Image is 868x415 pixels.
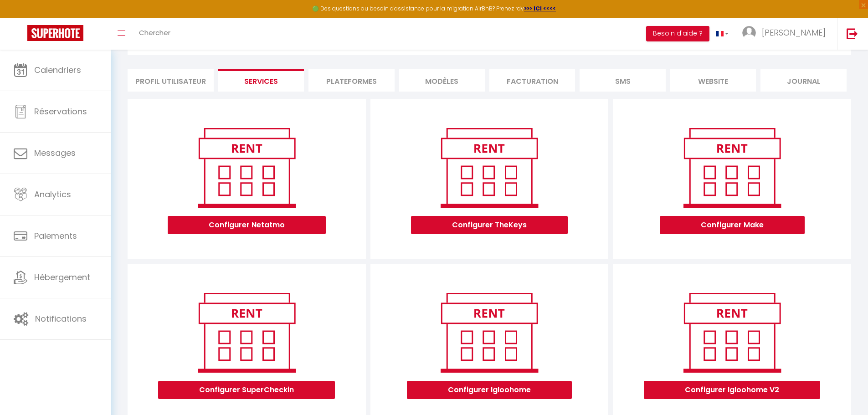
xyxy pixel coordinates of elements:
[139,28,170,37] span: Chercher
[646,26,709,41] button: Besoin d'aide ?
[128,69,213,92] li: Profil Utilisateur
[218,69,304,92] li: Services
[35,313,87,324] span: Notifications
[34,272,90,283] span: Hébergement
[735,18,837,50] a: ... [PERSON_NAME]
[760,69,846,92] li: Journal
[168,216,326,234] button: Configurer Netatmo
[399,69,485,92] li: MODÈLES
[644,381,820,399] button: Configurer Igloohome V2
[34,64,81,76] span: Calendriers
[132,18,177,50] a: Chercher
[847,28,858,39] img: logout
[189,124,305,211] img: rent.png
[34,230,77,241] span: Paiements
[189,289,305,376] img: rent.png
[580,69,665,92] li: SMS
[411,216,568,234] button: Configurer TheKeys
[34,147,76,159] span: Messages
[489,69,575,92] li: Facturation
[431,289,547,376] img: rent.png
[660,216,805,234] button: Configurer Make
[674,124,790,211] img: rent.png
[762,27,826,38] span: [PERSON_NAME]
[34,189,71,200] span: Analytics
[742,26,756,40] img: ...
[431,124,547,211] img: rent.png
[524,5,556,12] a: >>> ICI <<<<
[670,69,756,92] li: website
[407,381,572,399] button: Configurer Igloohome
[34,106,87,117] span: Réservations
[308,69,394,92] li: Plateformes
[158,381,335,399] button: Configurer SuperCheckin
[674,289,790,376] img: rent.png
[27,25,83,41] img: Super Booking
